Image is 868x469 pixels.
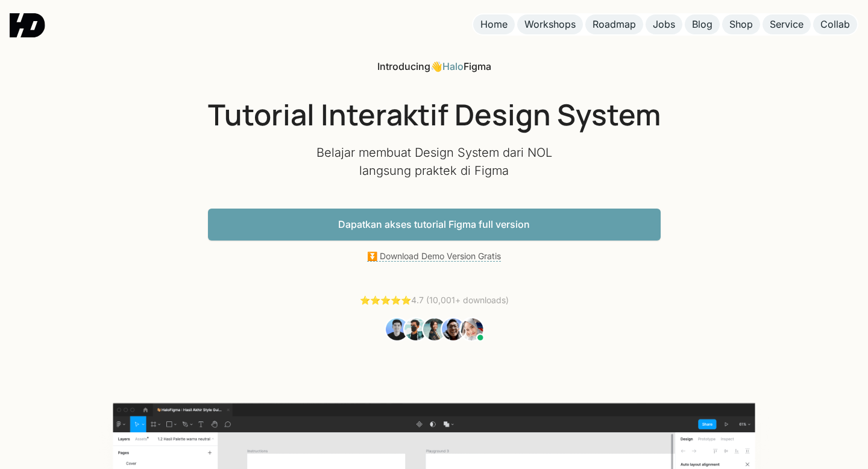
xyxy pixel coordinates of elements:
a: Shop [722,14,760,34]
div: Shop [729,18,753,31]
a: Blog [685,14,720,34]
h1: Tutorial Interaktif Design System [208,97,661,132]
div: Roadmap [593,18,636,31]
div: Home [480,18,508,31]
img: Students Tutorial Belajar UI Design dari NOL Figma HaloFigma [384,316,483,342]
p: Belajar membuat Design System dari NOL langsung praktek di Figma [313,143,555,180]
a: Jobs [646,14,682,34]
a: Home [473,14,515,34]
div: 👋 [377,60,491,73]
a: Roadmap [585,14,643,34]
span: Figma [464,60,491,72]
a: ⏬ Download Demo Version Gratis [367,251,501,262]
a: ⭐️⭐️⭐️⭐️⭐️ [360,295,411,305]
a: Collab [813,14,857,34]
div: Blog [692,18,712,31]
div: Workshops [524,18,576,31]
div: Service [770,18,804,31]
div: Collab [820,18,850,31]
a: Halo [442,60,464,72]
a: Service [763,14,811,34]
a: Dapatkan akses tutorial Figma full version [208,209,661,241]
a: Workshops [517,14,583,34]
span: Introducing [377,60,430,72]
div: 4.7 (10,001+ downloads) [360,294,509,307]
div: Jobs [653,18,675,31]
